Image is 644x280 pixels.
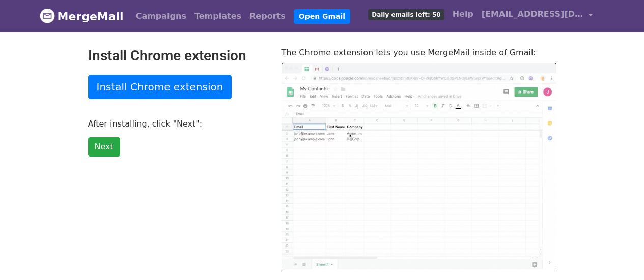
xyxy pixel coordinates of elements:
a: Next [88,137,120,157]
span: Daily emails left: 50 [368,9,444,20]
p: After installing, click "Next": [88,118,266,129]
a: [EMAIL_ADDRESS][DOMAIN_NAME] [478,4,597,28]
a: MergeMail [40,6,124,27]
a: Campaigns [132,6,190,26]
h2: Install Chrome extension [88,47,266,65]
a: Help [449,4,478,24]
span: [EMAIL_ADDRESS][DOMAIN_NAME] [482,8,583,20]
a: Reports [245,6,290,26]
a: Daily emails left: 50 [364,4,448,24]
a: Open Gmail [294,9,350,24]
a: Templates [190,6,245,26]
img: MergeMail logo [40,8,55,23]
a: Install Chrome extension [88,75,232,99]
p: The Chrome extension lets you use MergeMail inside of Gmail: [282,47,556,58]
